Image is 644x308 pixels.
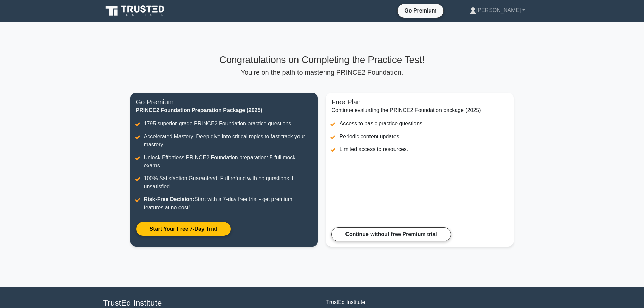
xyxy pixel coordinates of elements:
[331,227,451,241] a: Continue without free Premium trial
[400,6,440,15] a: Go Premium
[103,298,318,308] h4: TrustEd Institute
[130,54,514,66] h3: Congratulations on Completing the Practice Test!
[130,68,514,76] p: You're on the path to mastering PRINCE2 Foundation.
[136,222,231,236] a: Start Your Free 7-Day Trial
[453,4,541,17] a: [PERSON_NAME]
